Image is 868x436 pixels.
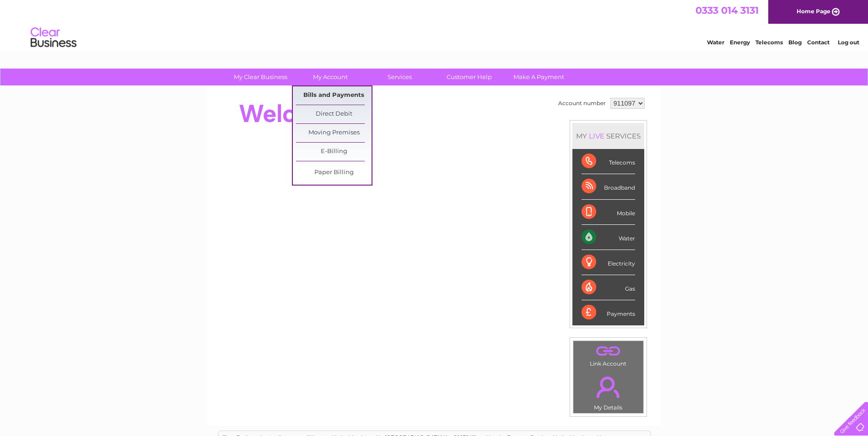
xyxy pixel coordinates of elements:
[582,174,635,199] div: Broadband
[582,300,635,325] div: Payments
[572,123,644,149] div: MY SERVICES
[582,200,635,225] div: Mobile
[362,69,437,85] a: Services
[755,39,783,46] a: Telecoms
[807,39,830,46] a: Contact
[695,5,759,16] a: 0333 014 3131
[582,225,635,250] div: Water
[582,149,635,174] div: Telecoms
[730,39,750,46] a: Energy
[30,24,77,52] img: logo.png
[501,69,577,85] a: Make A Payment
[582,250,635,275] div: Electricity
[576,343,641,359] a: .
[431,69,507,85] a: Customer Help
[556,96,608,111] td: Account number
[582,275,635,300] div: Gas
[223,69,298,85] a: My Clear Business
[573,340,644,369] td: Link Account
[292,69,368,85] a: My Account
[296,124,372,142] a: Moving Premises
[573,369,644,414] td: My Details
[296,143,372,161] a: E-Billing
[296,86,372,105] a: Bills and Payments
[218,5,651,44] div: Clear Business is a trading name of Verastar Limited (registered in [GEOGRAPHIC_DATA] No. 3667643...
[576,371,641,403] a: .
[587,132,606,140] div: LIVE
[296,164,372,182] a: Paper Billing
[838,39,859,46] a: Log out
[296,105,372,123] a: Direct Debit
[788,39,802,46] a: Blog
[707,39,724,46] a: Water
